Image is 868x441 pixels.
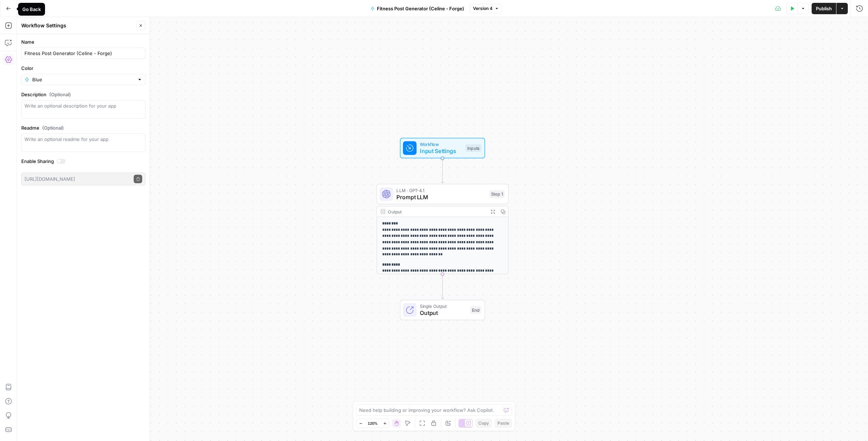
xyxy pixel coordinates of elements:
[21,124,145,131] label: Readme
[49,91,71,98] span: (Optional)
[441,158,444,183] g: Edge from start to step_1
[470,306,481,314] div: End
[475,419,492,428] button: Copy
[42,124,64,131] span: (Optional)
[32,76,134,83] input: Blue
[21,22,134,29] div: Workflow Settings
[22,6,41,13] div: Go Back
[489,190,505,198] div: Step 1
[812,3,836,14] button: Publish
[478,420,489,426] span: Copy
[473,5,493,12] span: Version 4
[420,141,462,148] span: Workflow
[495,419,512,428] button: Paste
[377,300,508,320] div: Single OutputOutputEnd
[21,91,145,98] label: Description
[497,420,509,426] span: Paste
[816,5,832,12] span: Publish
[420,309,467,317] span: Output
[377,138,508,158] div: WorkflowInput SettingsInputs
[21,38,145,45] label: Name
[396,193,486,201] span: Prompt LLM
[388,208,485,215] div: Output
[24,50,142,57] input: Untitled
[466,144,481,152] div: Inputs
[21,65,145,72] label: Color
[396,187,486,194] span: LLM · GPT-4.1
[21,158,145,165] label: Enable Sharing
[420,147,462,155] span: Input Settings
[420,303,467,310] span: Single Output
[377,5,464,12] span: Fitness Post Generator (Celine - Forge)
[368,420,378,426] span: 120%
[441,274,444,299] g: Edge from step_1 to end
[366,3,468,14] button: Fitness Post Generator (Celine - Forge)
[470,4,502,13] button: Version 4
